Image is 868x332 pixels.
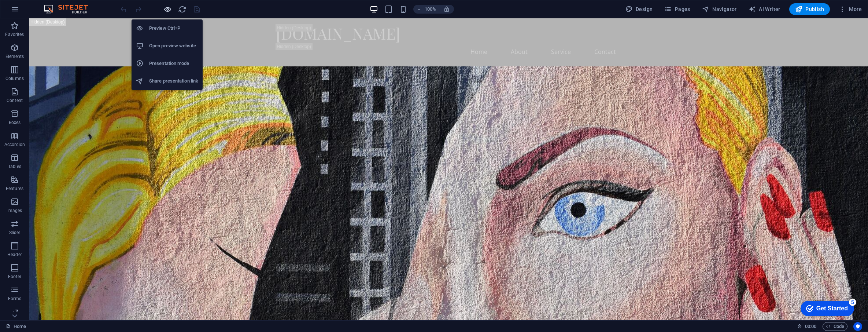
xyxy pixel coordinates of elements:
[702,6,737,13] span: Navigator
[810,324,811,329] span: :
[42,5,97,14] img: Editor Logo
[149,59,198,68] h6: Presentation mode
[749,6,780,13] span: AI Writer
[9,230,21,236] p: Slider
[789,3,830,15] button: Publish
[4,142,25,147] p: Accordion
[443,6,450,12] i: On resize automatically adjust zoom level to fit chosen device.
[413,5,439,14] button: 100%
[797,322,817,331] h6: Session time
[7,252,22,258] p: Header
[661,3,693,15] button: Pages
[839,6,862,13] span: More
[149,77,198,85] h6: Share presentation link
[853,322,862,331] button: Usercentrics
[6,322,26,331] a: Click to cancel selection. Double-click to open Pages
[54,1,62,9] div: 5
[6,186,23,191] p: Features
[795,6,824,13] span: Publish
[625,6,653,13] span: Design
[7,208,22,214] p: Images
[5,32,24,37] p: Favorites
[5,76,24,81] p: Columns
[823,322,847,331] button: Code
[178,5,186,14] button: reload
[8,296,21,302] p: Forms
[746,3,783,15] button: AI Writer
[836,3,865,15] button: More
[664,6,690,13] span: Pages
[6,4,59,19] div: Get Started 5 items remaining, 0% complete
[8,164,21,169] p: Tables
[7,98,23,103] p: Content
[424,5,436,14] h6: 100%
[5,54,24,59] p: Elements
[178,5,186,14] i: Reload page
[149,41,198,50] h6: Open preview website
[8,274,21,280] p: Footer
[623,3,656,15] div: Design (Ctrl+Alt+Y)
[699,3,740,15] button: Navigator
[826,322,844,331] span: Code
[149,24,198,33] h6: Preview Ctrl+P
[22,8,53,15] div: Get Started
[805,322,816,331] span: 00 00
[623,3,656,15] button: Design
[9,120,21,125] p: Boxes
